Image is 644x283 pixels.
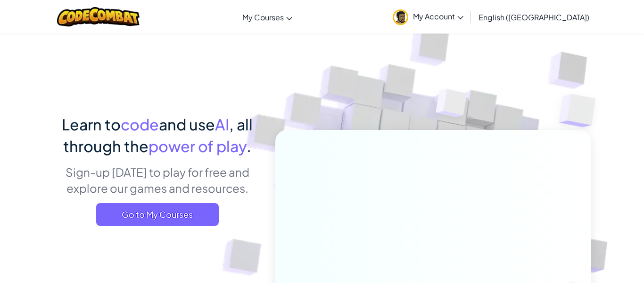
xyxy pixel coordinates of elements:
[215,115,229,134] span: AI
[388,2,468,32] a: My Account
[413,11,463,21] span: My Account
[479,12,589,22] span: English ([GEOGRAPHIC_DATA])
[57,7,140,26] img: CodeCombat logo
[149,137,247,155] span: power of play
[393,9,408,25] img: avatar
[62,115,121,134] span: Learn to
[540,71,622,151] img: Overlap cubes
[474,4,594,30] a: English ([GEOGRAPHIC_DATA])
[247,137,251,155] span: .
[238,4,297,30] a: My Courses
[53,164,261,196] p: Sign-up [DATE] to play for free and explore our games and resources.
[159,115,215,134] span: and use
[96,203,219,226] a: Go to My Courses
[242,12,284,22] span: My Courses
[418,70,486,141] img: Overlap cubes
[121,115,159,134] span: code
